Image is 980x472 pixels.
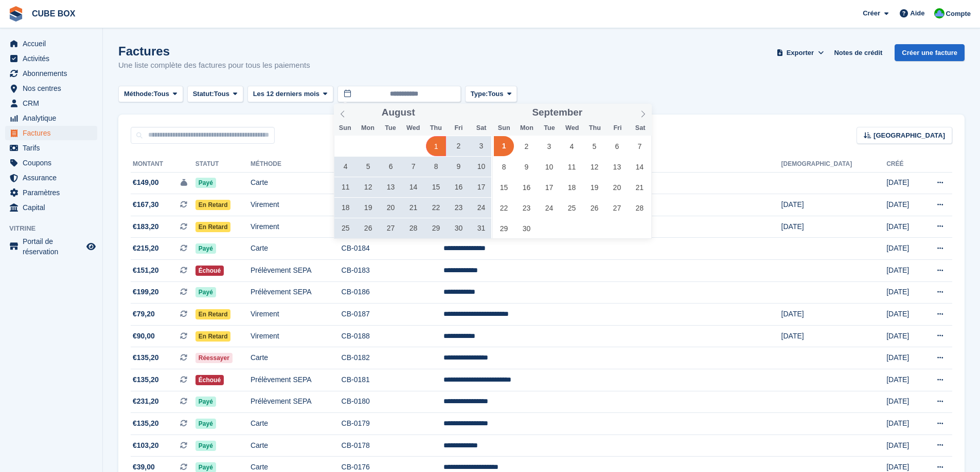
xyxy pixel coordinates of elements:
[607,198,627,218] span: September 27, 2024
[426,157,446,177] span: August 8, 2024
[583,125,606,131] span: Thu
[449,218,469,238] span: August 30, 2024
[886,216,920,238] td: [DATE]
[863,8,880,18] span: Créer
[886,413,920,435] td: [DATE]
[381,157,401,177] span: August 6, 2024
[538,125,561,131] span: Tue
[516,136,537,156] span: September 2, 2024
[781,325,887,347] td: [DATE]
[886,238,920,260] td: [DATE]
[133,418,159,429] span: €135,20
[9,223,102,234] span: Vitrine
[607,136,627,156] span: September 6, 2024
[630,136,650,156] span: September 7, 2024
[253,89,319,99] span: Les 12 derniers mois
[584,157,604,177] span: September 12, 2024
[494,157,514,177] span: September 8, 2024
[247,86,333,103] button: Les 12 derniers mois
[516,218,537,238] span: September 30, 2024
[195,156,251,173] th: Statut
[449,177,469,197] span: August 16, 2024
[23,126,84,140] span: Factures
[133,243,159,254] span: €215,20
[886,435,920,457] td: [DATE]
[342,260,443,282] td: CB-0183
[426,177,446,197] span: August 15, 2024
[118,44,310,58] h1: Factures
[195,331,231,342] span: En retard
[133,396,159,407] span: €231,20
[133,287,159,297] span: €199,20
[494,198,514,218] span: September 22, 2024
[886,260,920,282] td: [DATE]
[195,397,216,407] span: Payé
[886,325,920,347] td: [DATE]
[488,89,503,99] span: Tous
[539,157,559,177] span: September 10, 2024
[515,125,538,131] span: Mon
[5,66,97,81] a: menu
[584,177,604,197] span: September 19, 2024
[124,89,154,99] span: Méthode:
[118,60,310,71] p: Une liste complète des factures pour tous les paiements
[5,141,97,155] a: menu
[5,171,97,185] a: menu
[471,177,491,197] span: August 17, 2024
[195,375,224,385] span: Échoué
[214,89,229,99] span: Tous
[358,218,378,238] span: August 26, 2024
[23,236,84,257] span: Portail de réservation
[133,352,159,363] span: €135,20
[358,157,378,177] span: August 5, 2024
[781,304,887,326] td: [DATE]
[195,243,216,254] span: Payé
[5,81,97,96] a: menu
[335,157,355,177] span: August 4, 2024
[494,218,514,238] span: September 29, 2024
[342,435,443,457] td: CB-0178
[934,8,945,18] img: Cube Box
[193,89,214,99] span: Statut:
[251,156,342,173] th: Méthode
[532,108,582,118] span: September
[133,374,159,385] span: €135,20
[415,107,448,118] input: Year
[5,156,97,170] a: menu
[133,221,159,232] span: €183,20
[426,136,446,156] span: August 1, 2024
[582,107,615,118] input: Year
[562,136,582,156] span: September 4, 2024
[403,177,423,197] span: August 14, 2024
[195,287,216,297] span: Payé
[381,198,401,218] span: August 20, 2024
[251,347,342,369] td: Carte
[449,136,469,156] span: August 2, 2024
[561,125,583,131] span: Wed
[379,125,402,131] span: Tue
[562,177,582,197] span: September 18, 2024
[195,200,231,210] span: En retard
[251,194,342,216] td: Virement
[195,222,231,232] span: En retard
[886,194,920,216] td: [DATE]
[251,260,342,282] td: Prélèvement SEPA
[381,177,401,197] span: August 13, 2024
[133,177,159,188] span: €149,00
[195,266,224,276] span: Échoué
[23,66,84,81] span: Abonnements
[562,157,582,177] span: September 11, 2024
[381,218,401,238] span: August 27, 2024
[886,156,920,173] th: Créé
[426,198,446,218] span: August 22, 2024
[781,156,887,173] th: [DEMOGRAPHIC_DATA]
[5,236,97,257] a: menu
[493,125,515,131] span: Sun
[895,44,965,61] a: Créer une facture
[5,200,97,215] a: menu
[910,8,924,18] span: Aide
[874,130,945,141] span: [GEOGRAPHIC_DATA]
[23,141,84,155] span: Tarifs
[23,156,84,170] span: Coupons
[342,347,443,369] td: CB-0182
